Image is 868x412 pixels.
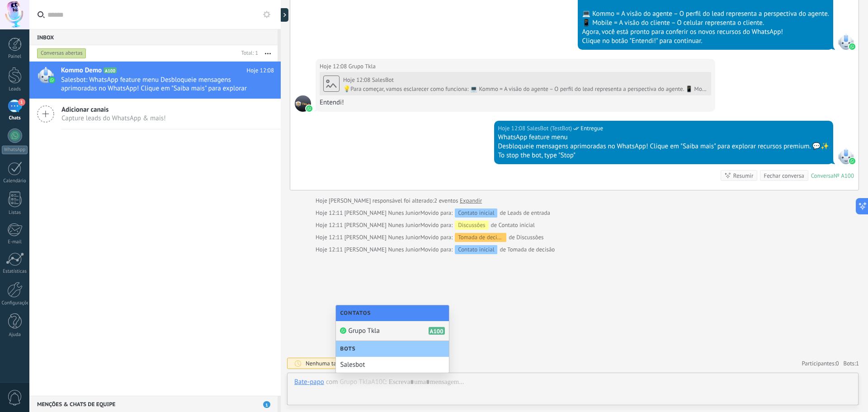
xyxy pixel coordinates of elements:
span: : [385,378,387,387]
div: 💡Para começar, vamos esclarecer como funciona: 💻 Kommo = A visão do agente – O perfil do lead rep... [343,85,708,93]
div: E-mail [2,239,28,245]
img: waba.svg [49,77,55,83]
div: Calendário [2,178,28,184]
div: Contato inicial [455,208,497,218]
div: Conversa [811,172,834,180]
span: Hoje 12:08 [247,66,274,75]
div: Contato inicial [455,245,497,254]
span: Movido para: [420,245,453,254]
div: Listas [2,210,28,216]
div: WhatsApp feature menu [498,133,829,142]
div: Entendi! [320,98,711,107]
div: Tomada de decisão [455,233,506,242]
div: Ajuda [2,332,28,338]
div: Hoje 12:08 [498,124,527,133]
div: Discussões [455,221,488,230]
span: Entregue [580,124,603,133]
div: Salesbot [336,357,449,373]
span: Grupo Tkla [349,327,380,335]
a: Participantes:0 [802,360,839,367]
span: 1 [263,401,270,408]
span: com [326,378,338,387]
div: Conversas abertas [37,48,86,59]
span: A100 [104,67,117,73]
span: 0 [836,360,839,367]
span: Nicanor Rodrigues Nunes Junior [344,221,420,229]
div: Estatísticas [2,269,28,275]
div: Hoje 12:11 [316,208,344,218]
a: Kommo Demo A100 Hoje 12:08 Salesbot: WhatsApp feature menu Desbloqueie mensagens aprimoradas no W... [29,62,281,99]
div: Painel [2,54,28,60]
span: Nicanor Rodrigues Nunes Junior [344,233,420,241]
div: Nenhuma tarefa planejada, comece [306,360,437,367]
div: Hoje 12:08 [343,76,372,84]
div: To stop the bot, type "Stop" [498,151,829,160]
div: Hoje 12:11 [316,233,344,242]
span: Bots: [844,360,859,367]
button: Mais [258,45,278,62]
img: waba.svg [340,327,346,334]
span: Movido para: [420,221,453,230]
span: 1 [856,360,859,367]
span: Movido para: [420,233,453,242]
span: SalesBot [838,148,854,164]
span: Grupo Tkla [295,95,311,112]
span: Kommo Demo [61,66,102,75]
div: Chats [2,115,28,121]
div: de Discussões [420,233,544,242]
span: Contatos [340,310,376,317]
span: Capture leads do WhatsApp & mais! [61,114,166,123]
span: Salesbot: WhatsApp feature menu Desbloqueie mensagens aprimoradas no WhatsApp! Clique em "Saiba m... [61,76,257,93]
span: Grupo Tkla [349,62,376,71]
div: Leads [2,86,28,92]
div: Hoje [316,196,329,205]
span: Nicanor Rodrigues Nunes Junior [344,209,420,217]
div: Clique no botão "Entendi!" para continuar. [582,37,829,46]
div: Hoje 12:11 [316,221,344,230]
div: Hoje 12:08 [320,62,349,71]
div: Agora, você está pronto para conferir os novos recursos do WhatsApp! [582,28,829,37]
div: de Contato inicial [420,221,535,230]
span: Nicanor Rodrigues Nunes Junior [344,246,420,253]
span: 1 [18,99,25,106]
a: Expandir [460,196,482,205]
div: de Tomada de decisão [420,245,555,254]
div: Hoje 12:11 [316,245,344,254]
div: Configurações [2,300,28,306]
div: Mostrar [279,8,288,22]
div: Desbloqueie mensagens aprimoradas no WhatsApp! Clique em "Saiba mais" para explorar recursos prem... [498,142,829,151]
div: de Leads de entrada [420,208,550,218]
span: A100 [429,327,445,335]
div: 📱 Mobile = A visão do cliente – O celular representa o cliente. [582,19,829,28]
div: № A100 [834,172,854,180]
div: Total: 1 [238,49,258,58]
span: Movido para: [420,208,453,218]
div: 💻 Kommo = A visão do agente – O perfil do lead representa a perspectiva do agente. [582,9,829,19]
div: Menções & Chats de equipe [29,396,278,412]
span: Adicionar canais [61,105,166,114]
span: Bots [340,346,360,352]
div: Fechar conversa [764,171,804,180]
div: WhatsApp [2,146,28,154]
img: waba.svg [849,158,855,164]
span: SalesBot (TestBot) [527,124,572,133]
div: Inbox [29,29,278,45]
img: waba.svg [306,105,312,112]
img: waba.svg [849,43,855,50]
div: [PERSON_NAME] responsável foi alterado: [316,196,482,205]
span: SalesBot [838,33,854,50]
span: SalesBot [372,76,394,84]
span: 2 eventos [434,196,458,205]
div: Resumir [733,171,754,180]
